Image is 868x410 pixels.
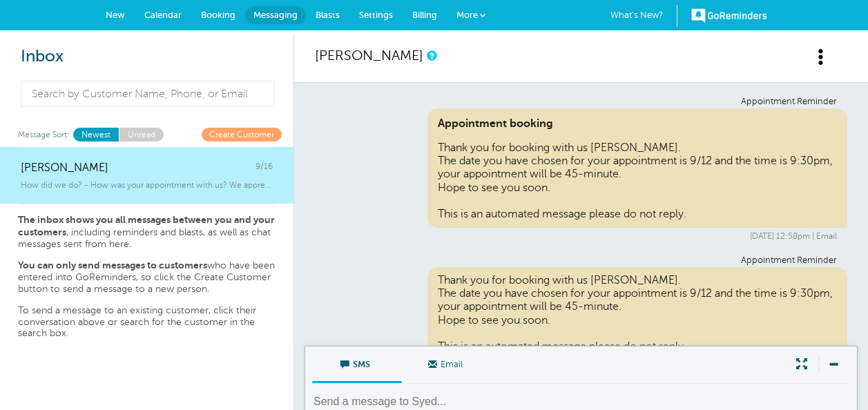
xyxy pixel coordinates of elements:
input: Search by Customer Name, Phone, or Email [21,81,274,107]
span: Calendar [144,10,182,20]
a: Create Customer [202,128,282,141]
a: [PERSON_NAME] [315,48,423,64]
span: Message Sort: [18,128,70,141]
p: To send a message to an existing customer, click their conversation above or search for the custo... [18,305,276,340]
strong: You can only send messages to customers [18,260,207,271]
span: [PERSON_NAME] [21,162,108,175]
div: [DATE] 12:58pm | Email [325,231,837,241]
span: Appointment booking [438,117,837,130]
span: Settings [359,10,393,20]
a: What's New? [610,5,677,27]
span: More [456,10,478,20]
a: Unread [119,128,164,141]
div: Appointment Reminder [325,255,837,266]
p: , including reminders and blasts, as well as chat messages sent from here. [18,214,276,250]
span: Blasts [316,10,340,20]
a: Newest [73,128,119,141]
span: Billing [412,10,437,20]
div: Appointment Reminder [325,97,837,107]
span: Messaging [253,10,298,20]
h2: Inbox [21,47,273,67]
p: who have been entered into GoReminders, so click the Create Customer button to send a message to ... [18,260,276,295]
a: Messaging [245,6,306,24]
div: Thank you for booking with us [PERSON_NAME]. The date you have chosen for your appointment is 9/1... [427,267,847,387]
span: SMS [322,346,392,380]
span: Booking [201,10,235,20]
span: Email [412,346,481,380]
strong: The inbox shows you all messages between you and your customers [18,214,275,237]
div: Thank you for booking with us [PERSON_NAME]. The date you have chosen for your appointment is 9/1... [427,108,847,228]
span: 9/16 [255,162,273,175]
span: New [106,10,125,20]
a: This is a history of all communications between GoReminders and your customer. [427,51,435,60]
span: How did we do? - How was your appointment with us? We appreciate [21,180,273,190]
